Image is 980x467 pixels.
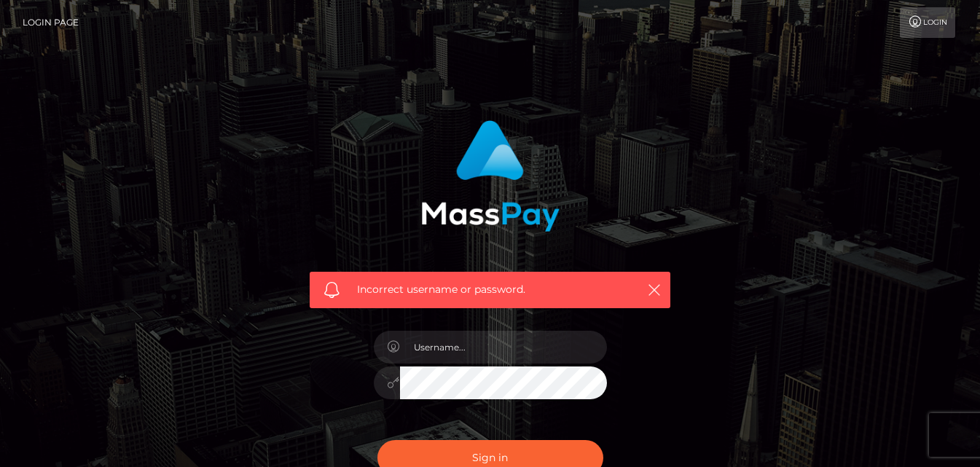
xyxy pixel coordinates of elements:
[357,282,623,297] span: Incorrect username or password.
[900,7,955,38] a: Login
[23,7,79,38] a: Login Page
[400,331,607,364] input: Username...
[421,120,560,232] img: MassPay Login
